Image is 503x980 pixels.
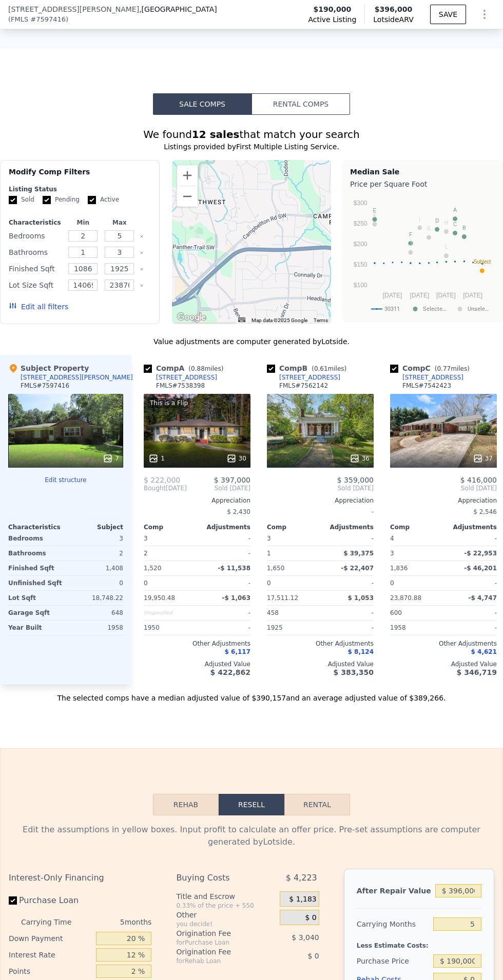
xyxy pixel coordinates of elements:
text: [DATE] [436,292,456,299]
div: 1958 [390,621,441,635]
span: Sold [DATE] [187,484,250,492]
button: Clear [140,267,144,271]
div: [DATE] [144,484,187,492]
span: $ 2,430 [227,508,250,515]
span: FMLS [11,14,28,25]
text: G [427,226,431,231]
text: L [445,244,448,250]
button: Clear [140,234,144,238]
span: -$ 22,953 [464,550,497,557]
span: ( miles) [184,365,227,372]
div: Other Adjustments [390,639,497,648]
div: - [199,531,250,546]
div: 1,408 [68,561,123,575]
div: Bathrooms [9,245,63,259]
input: Active [88,196,96,204]
div: - [267,505,374,519]
button: Clear [140,284,144,288]
button: Zoom in [177,165,198,186]
span: -$ 46,201 [464,565,497,572]
button: Keyboard shortcuts [238,317,245,322]
img: Google [175,311,208,324]
div: Bathrooms [8,546,64,561]
text: C [453,222,457,227]
div: Bedrooms [8,531,64,546]
text: $300 [354,199,367,207]
strong: 12 sales [192,128,240,141]
a: [STREET_ADDRESS] [267,373,340,382]
a: Open this area in Google Maps (opens a new window) [175,311,208,324]
span: 0.61 [314,365,328,372]
span: 23,870.88 [390,594,421,602]
button: SAVE [430,5,466,24]
div: [STREET_ADDRESS] [156,373,217,382]
span: $190,000 [314,4,352,14]
span: 4 [390,535,394,542]
div: - [446,531,497,546]
div: Comp C [390,363,474,373]
div: Interest-Only Financing [9,869,151,887]
div: FMLS # 7597416 [21,382,69,390]
div: 0.33% of the price + 550 [176,902,275,910]
div: Finished Sqft [9,262,63,276]
span: 3 [144,535,148,542]
div: [STREET_ADDRESS][PERSON_NAME] [21,373,133,382]
span: 0.88 [191,365,205,372]
div: - [199,576,250,590]
span: 0 [267,579,271,587]
div: - [446,621,497,635]
div: 0 [68,576,123,590]
button: Rehab [153,794,219,815]
div: 1958 [68,621,123,635]
text: Selecte… [423,306,446,312]
div: Edit the assumptions in yellow boxes. Input profit to calculate an offer price. Pre-set assumptio... [9,824,494,848]
div: Unspecified [144,606,195,620]
div: A chart. [350,191,496,319]
span: Active Listing [308,14,356,25]
div: - [446,606,497,620]
div: Subject Property [8,363,89,373]
label: Active [88,195,119,204]
div: Unfinished Sqft [8,576,64,590]
div: for Purchase Loan [176,938,259,947]
span: $396,000 [375,5,413,13]
div: 1950 [144,621,195,635]
span: ( miles) [307,365,351,372]
div: Subject [66,523,123,531]
div: Other Adjustments [267,639,374,648]
span: 1,520 [144,565,161,572]
div: - [199,546,250,561]
div: Origination Fee [176,947,259,957]
label: Purchase Loan [9,891,92,910]
button: Sale Comps [153,93,252,115]
div: FMLS # 7562142 [279,382,328,390]
div: Adjusted Value [144,660,250,668]
div: Max [103,218,136,227]
span: $ 2,546 [473,508,497,515]
div: Characteristics [9,218,63,227]
text: [DATE] [383,292,402,299]
div: Comp [390,523,443,531]
input: Sold [9,196,17,204]
span: 458 [267,609,279,616]
div: Comp B [267,363,351,373]
div: Garage Sqft [8,606,64,620]
div: FMLS # 7538398 [156,382,205,390]
span: 1,650 [267,565,284,572]
div: Points [9,963,92,979]
span: $ 0 [305,913,316,923]
div: Comp A [144,363,227,373]
div: Less Estimate Costs: [357,933,481,952]
div: Adjusted Value [267,660,374,668]
div: Carrying Time [21,914,71,930]
text: $100 [354,282,367,289]
div: 1 [148,453,165,464]
span: $ 1,053 [348,594,374,602]
div: This is a Flip [148,398,190,408]
div: Comp [144,523,197,531]
span: [STREET_ADDRESS][PERSON_NAME] [8,4,139,14]
div: 7 [103,453,119,464]
a: Terms [314,317,328,323]
div: Adjustments [197,523,250,531]
span: -$ 1,063 [222,594,250,602]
